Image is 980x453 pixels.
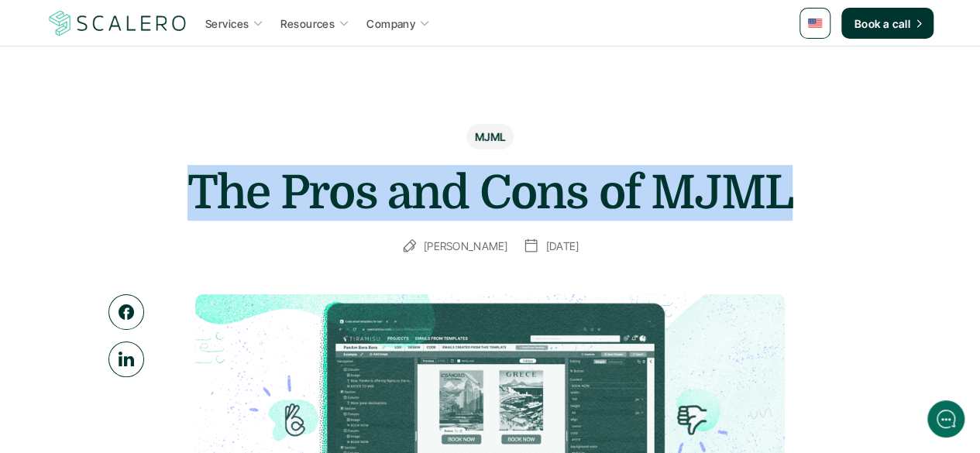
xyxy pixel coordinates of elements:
h2: Let us know if we can help with lifecycle marketing. [15,69,294,88]
span: We run on Gist [129,353,196,363]
p: MJML [475,129,506,145]
button: New conversation [12,100,297,132]
p: [DATE] [545,236,579,256]
a: Scalero company logo [46,9,189,37]
p: Company [366,15,415,32]
a: Book a call [841,8,934,39]
span: New conversation [100,110,186,122]
h1: The Pros and Cons of MJML [181,165,800,221]
p: Book a call [854,15,910,32]
iframe: gist-messenger-bubble-iframe [927,400,965,438]
p: [PERSON_NAME] [424,236,508,256]
img: Scalero company logo [46,9,189,38]
p: Resources [280,15,335,32]
h1: Hi! Welcome to Scalero. [15,39,294,61]
p: Services [205,15,249,32]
